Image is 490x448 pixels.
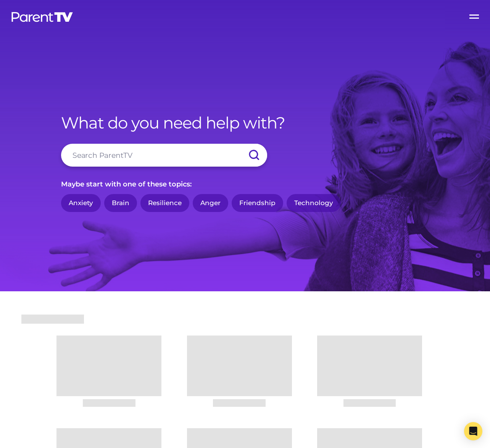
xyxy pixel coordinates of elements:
[140,194,189,212] a: Resilience
[232,194,283,212] a: Friendship
[61,194,101,212] a: Anxiety
[11,11,74,22] img: parenttv-logo-white.4c85aaf.svg
[61,113,429,132] h1: What do you need help with?
[104,194,137,212] a: Brain
[193,194,228,212] a: Anger
[61,178,429,190] p: Maybe start with one of these topics:
[464,422,482,440] div: Open Intercom Messenger
[240,144,267,167] input: Submit
[287,194,341,212] a: Technology
[61,144,267,167] input: Search ParentTV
